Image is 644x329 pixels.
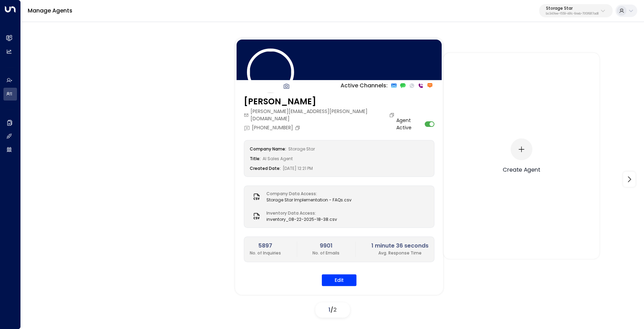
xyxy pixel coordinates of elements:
p: Active Channels: [341,81,388,90]
span: [DATE] 12:21 PM [283,165,313,171]
span: AI Sales Agent [263,156,293,162]
button: Storage Starbc340fee-f559-48fc-84eb-70f3f6817ad8 [539,4,612,17]
img: 120_headshot.jpg [247,49,294,96]
a: Manage Agents [28,7,72,15]
label: Title: [250,156,261,162]
div: / [315,302,350,318]
div: [PERSON_NAME][EMAIL_ADDRESS][PERSON_NAME][DOMAIN_NAME] [244,108,396,122]
label: Company Name: [250,146,286,152]
button: Copy [295,125,302,131]
button: Copy [389,112,396,118]
label: Inventory Data Access: [266,210,334,216]
span: Storage Star Implementation - FAQs.csv [266,197,352,203]
p: Avg. Response Time [371,250,429,256]
label: Company Data Access: [266,191,348,197]
h2: 1 minute 36 seconds [371,242,429,250]
div: Create Agent [503,165,540,173]
span: 1 [328,306,330,314]
h3: [PERSON_NAME] [244,95,396,108]
span: 2 [333,306,337,314]
span: Storage Star [288,146,315,152]
button: Edit [322,274,356,286]
h2: 5897 [250,242,281,250]
p: No. of Emails [312,250,339,256]
p: No. of Inquiries [250,250,281,256]
span: inventory_08-22-2025-18-38.csv [266,216,337,223]
div: [PHONE_NUMBER] [244,124,302,131]
h2: 9901 [312,242,339,250]
label: Agent Active [396,117,423,131]
p: bc340fee-f559-48fc-84eb-70f3f6817ad8 [546,12,599,15]
p: Storage Star [546,6,599,10]
label: Created Date: [250,165,281,171]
